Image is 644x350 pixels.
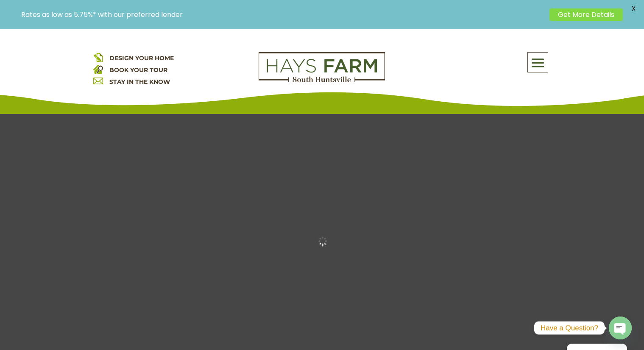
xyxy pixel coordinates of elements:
[21,11,545,19] p: Rates as low as 5.75%* with our preferred lender
[93,64,103,74] img: book your home tour
[109,66,167,74] a: BOOK YOUR TOUR
[259,52,385,83] img: Logo
[109,54,174,62] a: DESIGN YOUR HOME
[549,8,623,21] a: Get More Details
[259,77,385,84] a: hays farm homes huntsville development
[627,2,640,15] span: X
[109,78,170,86] a: STAY IN THE KNOW
[93,52,103,62] img: design your home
